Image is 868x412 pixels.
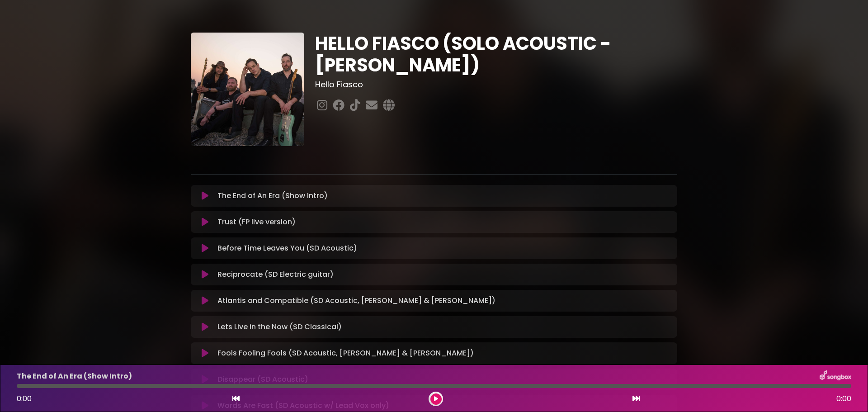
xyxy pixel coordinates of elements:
[217,295,495,306] p: Atlantis and Compatible (SD Acoustic, [PERSON_NAME] & [PERSON_NAME])
[17,393,32,404] span: 0:00
[217,243,357,254] p: Before Time Leaves You (SD Acoustic)
[315,80,677,90] h3: Hello Fiasco
[191,33,304,146] img: EXJLrnqQRf2NncmboJjL
[315,33,677,76] h1: HELLO FIASCO (SOLO ACOUSTIC - [PERSON_NAME])
[17,371,132,382] p: The End of An Era (Show Intro)
[217,190,328,201] p: The End of An Era (Show Intro)
[836,393,851,404] span: 0:00
[217,217,296,227] p: Trust (FP live version)
[217,322,342,332] p: Lets Live in the Now (SD Classical)
[217,348,474,359] p: Fools Fooling Fools (SD Acoustic, [PERSON_NAME] & [PERSON_NAME])
[217,269,334,280] p: Reciprocate (SD Electric guitar)
[820,370,851,382] img: songbox-logo-white.png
